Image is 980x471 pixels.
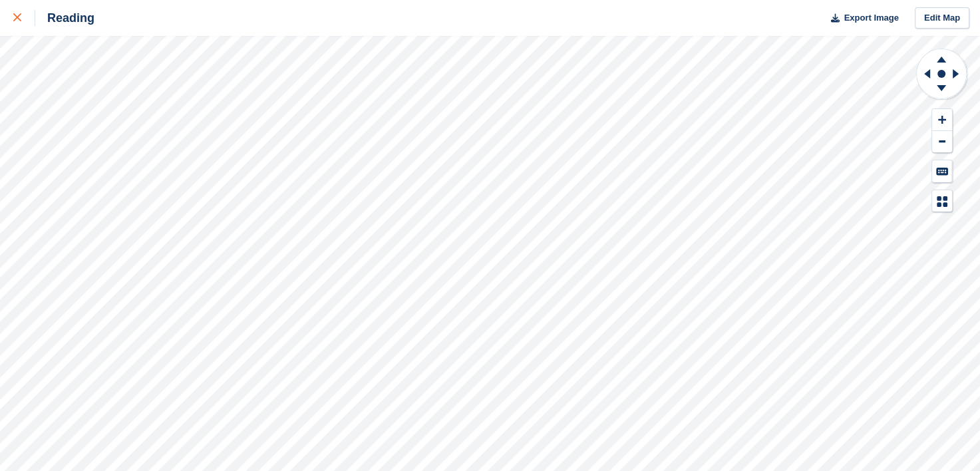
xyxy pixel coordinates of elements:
span: Export Image [844,11,898,25]
a: Edit Map [915,7,969,29]
div: Reading [35,10,94,26]
button: Zoom In [932,109,952,131]
button: Map Legend [932,190,952,212]
button: Keyboard Shortcuts [932,160,952,182]
button: Export Image [823,7,899,29]
button: Zoom Out [932,131,952,153]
